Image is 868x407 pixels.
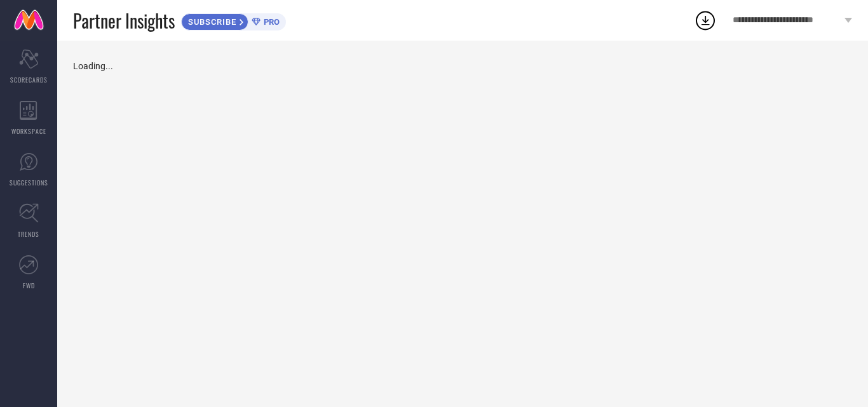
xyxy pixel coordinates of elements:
[23,281,35,290] span: FWD
[261,17,280,27] span: PRO
[694,9,717,32] div: Open download list
[182,17,240,27] span: SUBSCRIBE
[10,75,48,84] span: SCORECARDS
[181,10,286,30] a: SUBSCRIBEPRO
[11,126,46,136] span: WORKSPACE
[73,61,113,71] span: Loading...
[73,8,175,34] span: Partner Insights
[10,178,48,187] span: SUGGESTIONS
[18,229,39,239] span: TRENDS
